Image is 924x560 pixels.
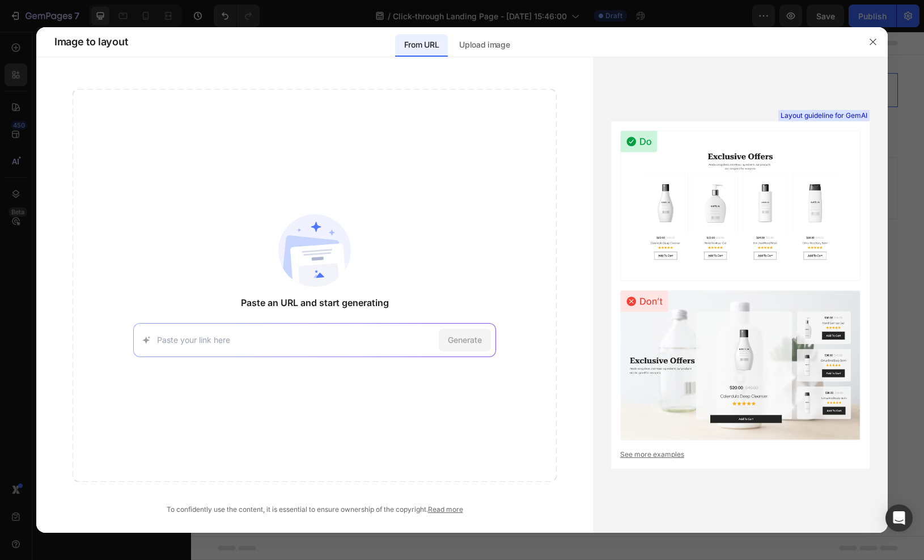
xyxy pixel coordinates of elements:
span: then drag & drop elements [408,159,493,169]
p: From URL [404,38,439,52]
p: Upload image [459,38,510,52]
span: Add section [340,119,393,131]
div: Choose templates [244,145,313,156]
div: Open Intercom Messenger [885,504,913,532]
span: Paste an URL and start generating [241,296,389,309]
span: inspired by CRO experts [239,159,317,169]
div: Drop element here [516,54,576,63]
span: from URL or image [332,159,393,169]
span: Image to layout [54,35,128,49]
div: Row [32,26,50,36]
div: Drop element here [171,54,231,63]
span: Generate [448,334,482,346]
a: See more examples [620,449,861,460]
a: Read more [428,505,463,514]
span: Layout guideline for GemAI [781,111,867,121]
input: Paste your link here [157,334,435,346]
div: To confidently use the content, it is essential to ensure ownership of the copyright. [73,504,557,515]
div: Generate layout [333,145,393,156]
div: Add blank section [417,145,486,156]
